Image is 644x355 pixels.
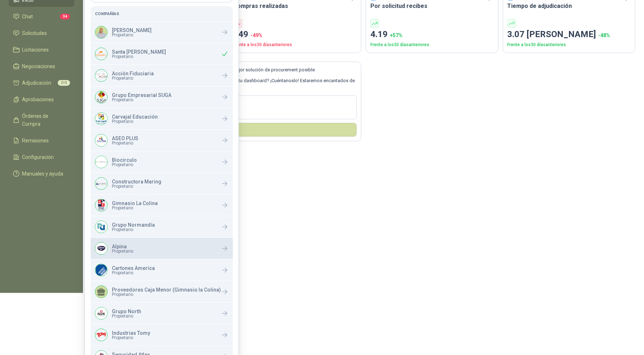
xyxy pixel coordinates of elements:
a: Negociaciones [9,59,74,73]
a: Company LogoConstructora MaringPropietario [91,173,233,194]
span: Propietario [112,271,155,275]
a: Company LogoIndustrias TomyPropietario [91,324,233,346]
p: Cartones America [112,266,155,271]
a: Solicitudes [9,26,74,40]
span: Remisiones [22,137,49,145]
img: Company Logo [95,264,107,276]
span: Aprobaciones [22,96,54,103]
p: Grupo North [112,309,141,314]
span: Propietario [112,54,166,59]
img: Company Logo [95,70,107,81]
span: Chat [22,13,33,21]
p: Frente a los 30 días anteriores [234,41,357,48]
p: Acción Fiduciaria [112,71,154,76]
p: [PERSON_NAME] [112,28,152,33]
p: 149 [234,28,357,41]
h5: Compañías [95,10,229,17]
a: Company LogoCartones AmericaPropietario [91,259,233,281]
a: Remisiones [9,134,74,147]
span: Manuales y ayuda [22,170,64,178]
img: Company Logo [95,134,107,146]
span: Propietario [112,249,133,253]
span: Negociaciones [22,62,56,70]
a: Aprobaciones [9,93,74,106]
a: Adjudicación210 [9,76,74,90]
span: Propietario [112,314,141,318]
span: 210 [58,80,70,86]
img: Company Logo [95,243,107,254]
img: Company Logo [95,307,107,319]
a: Configuración [9,150,74,164]
span: Propietario [112,163,137,167]
span: Propietario [112,292,221,297]
img: Company Logo [95,48,107,60]
span: -48 % [599,32,610,38]
span: Propietario [112,33,152,37]
p: Frente a los 30 días anteriores [508,41,631,48]
p: 4.19 [370,28,494,41]
a: Manuales y ayuda [9,167,74,181]
a: Company LogoGrupo NormandíaPropietario [91,216,233,238]
p: Santa [PERSON_NAME] [112,49,166,54]
p: Proveedores Caja Menor (Gimnasio la Colina) [112,287,221,292]
span: Órdenes de Compra [22,112,68,128]
a: Company LogoCarvajal EducaciónPropietario [91,108,233,129]
h3: Compras realizadas [234,1,357,10]
a: Company Logo[PERSON_NAME]Propietario [91,22,233,43]
span: Propietario [112,76,154,80]
a: Chat34 [9,10,74,23]
p: Grupo Normandía [112,222,155,227]
span: Propietario [112,227,155,232]
span: 34 [60,14,70,19]
span: + 57 % [390,32,402,38]
span: Propietario [112,141,138,145]
h3: Tiempo de adjudicación [508,1,631,10]
a: Licitaciones [9,43,74,57]
div: Company LogoSanta [PERSON_NAME]Propietario [91,43,233,65]
span: Configuración [22,153,54,161]
span: Propietario [112,184,161,188]
a: Company LogoGimnasio La ColinaPropietario [91,195,233,216]
span: Solicitudes [22,29,47,37]
a: Company LogoGrupo NorthPropietario [91,303,233,324]
p: Constructora Maring [112,179,161,184]
p: 3.07 [PERSON_NAME] [508,28,631,41]
div: Company LogoBiocirculoPropietario [91,151,233,173]
p: Gimnasio La Colina [112,201,158,206]
img: Company Logo [95,113,107,125]
img: Company Logo [95,199,107,211]
img: Company Logo [95,329,107,341]
a: Company LogoGrupo Empresarial SUGAPropietario [91,86,233,108]
p: Biocirculo [112,157,137,163]
p: ASEO PLUS [112,136,138,141]
h3: Por solicitud recibes [370,1,494,10]
p: Alpina [112,244,133,249]
a: Company LogoASEO PLUSPropietario [91,130,233,151]
a: Órdenes de Compra [9,109,74,131]
p: Frente a los 30 días anteriores [370,41,494,48]
span: Propietario [112,98,171,102]
p: Grupo Empresarial SUGA [112,93,171,98]
img: Company Logo [95,156,107,168]
span: -49 % [251,32,263,38]
img: Company Logo [95,221,107,233]
img: Company Logo [95,178,107,190]
a: Company LogoAlpinaPropietario [91,238,233,259]
span: Licitaciones [22,46,49,54]
p: Carvajal Educación [112,114,158,119]
span: Propietario [112,206,158,210]
a: Company LogoAcción FiduciariaPropietario [91,65,233,86]
span: Adjudicación [22,79,52,87]
a: Proveedores Caja Menor (Gimnasio la Colina)Propietario [91,281,233,302]
span: Propietario [112,119,158,124]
